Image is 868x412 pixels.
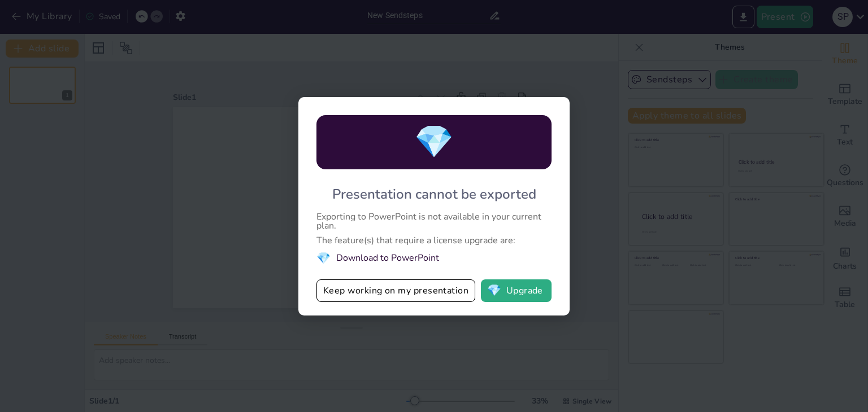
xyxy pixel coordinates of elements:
[316,236,552,245] div: The feature(s) that require a license upgrade are:
[316,251,552,266] li: Download to PowerPoint
[481,279,552,302] button: diamondUpgrade
[316,279,475,302] button: Keep working on my presentation
[414,120,454,164] span: diamond
[316,212,552,230] div: Exporting to PowerPoint is not available in your current plan.
[332,185,536,203] div: Presentation cannot be exported
[316,251,331,266] span: diamond
[487,285,501,296] span: diamond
